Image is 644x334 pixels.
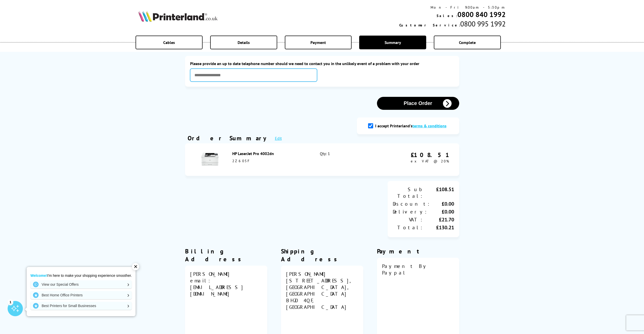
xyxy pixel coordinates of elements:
[382,263,454,331] div: Payment By Paypal
[190,271,262,277] div: [PERSON_NAME]
[460,19,506,28] span: 0800 995 1992
[393,216,423,223] div: VAT:
[8,299,13,305] div: 1
[431,201,454,207] div: £0.00
[30,291,132,299] a: Best Home Office Printers
[201,150,219,168] img: HP LaserJet Pro 4002dn
[423,216,454,223] div: £21.70
[459,40,476,45] span: Complete
[190,277,262,297] div: email: [EMAIL_ADDRESS][DOMAIN_NAME]
[185,247,267,263] div: Billing Address
[310,40,326,45] span: Payment
[393,224,423,231] div: Total:
[437,13,457,18] span: Sales:
[393,201,431,207] div: Discount:
[275,136,282,141] a: Edit
[423,186,454,199] div: £108.51
[393,208,428,215] div: Delivery:
[238,40,250,45] span: Details
[132,263,139,270] div: ✕
[375,123,449,128] label: I accept Printerland's
[399,5,506,10] div: Mon - Fri 9:00am - 5:30pm
[30,280,132,289] a: View our Special Offers
[428,208,454,215] div: £0.00
[188,134,270,142] div: Order Summary
[320,151,372,168] div: Qty: 1
[377,247,459,255] div: Payment
[393,186,423,199] div: Sub Total:
[232,159,309,163] div: 2Z605F
[30,274,47,278] strong: Welcome!
[457,10,506,19] a: 0800 840 1992
[385,40,401,45] span: Summary
[399,23,460,27] span: Customer Service:
[163,40,175,45] span: Cables
[377,97,459,110] button: Place Order
[30,273,132,278] p: I'm here to make your shopping experience smoother.
[286,277,358,284] div: [STREET_ADDRESS],
[286,271,358,277] div: [PERSON_NAME]
[411,151,452,159] div: £108.51
[138,11,218,22] img: Printerland Logo
[412,123,447,128] a: modal_tc
[423,224,454,231] div: £130.21
[286,284,358,297] div: [GEOGRAPHIC_DATA], [GEOGRAPHIC_DATA]
[281,247,363,263] div: Shipping Address
[286,297,358,310] div: BH20 4QF, [GEOGRAPHIC_DATA]
[232,151,309,156] div: HP LaserJet Pro 4002dn
[411,159,449,163] span: ex VAT @ 20%
[190,61,454,66] label: Please provide an up to date telephone number should we need to contact you in the unlikely event...
[30,302,132,310] a: Best Printers for Small Businesses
